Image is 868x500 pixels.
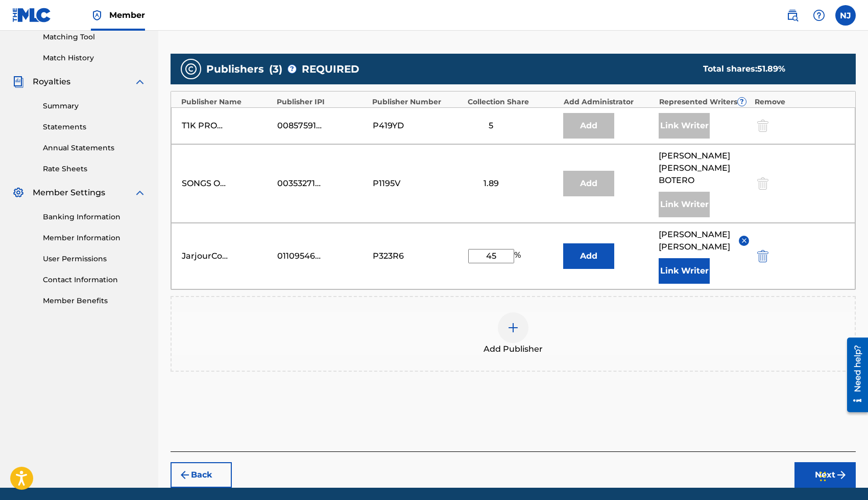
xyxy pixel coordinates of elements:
img: expand [134,76,146,88]
div: Collection Share [468,97,558,107]
span: ( 3 ) [269,61,282,77]
a: Annual Statements [43,143,146,153]
a: Statements [43,122,146,132]
div: Remove [755,97,845,107]
img: help [813,9,825,21]
a: Banking Information [43,212,146,222]
button: Next [794,462,856,488]
span: [PERSON_NAME] [PERSON_NAME] BOTERO [659,150,749,187]
img: add [507,322,519,334]
div: Represented Writers [659,97,750,107]
div: Publisher IPI [277,97,367,107]
a: Member Benefits [43,296,146,306]
span: ? [288,65,296,73]
iframe: Resource Center [839,334,868,416]
img: Royalties [12,76,25,88]
a: Member Information [43,233,146,243]
div: Add Administrator [564,97,654,107]
button: Back [171,462,232,488]
span: Member Settings [33,187,105,199]
div: Help [809,5,829,26]
img: search [786,9,799,21]
img: Top Rightsholder [91,9,103,21]
span: Publishers [206,61,264,77]
span: Royalties [33,76,70,88]
a: Matching Tool [43,32,146,42]
div: Publisher Number [372,97,463,107]
div: User Menu [835,5,856,26]
div: Publisher Name [181,97,272,107]
img: publishers [185,63,197,75]
img: Member Settings [12,187,25,199]
span: REQUIRED [302,61,359,77]
img: MLC Logo [12,8,52,22]
span: [PERSON_NAME] [PERSON_NAME] [659,229,731,253]
span: ? [738,98,746,106]
img: 12a2ab48e56ec057fbd8.svg [757,250,768,262]
span: 51.89 % [757,64,785,74]
a: Rate Sheets [43,164,146,174]
img: 7ee5dd4eb1f8a8e3ef2f.svg [179,469,191,481]
img: expand [134,187,146,199]
span: Member [109,9,145,21]
a: User Permissions [43,254,146,264]
a: Contact Information [43,275,146,285]
span: % [514,249,523,263]
a: Public Search [782,5,803,26]
img: remove-from-list-button [740,237,748,244]
div: Drag [820,461,826,492]
button: Link Writer [659,258,710,284]
a: Summary [43,101,146,111]
div: Total shares: [703,63,835,75]
span: Add Publisher [484,343,543,355]
a: Match History [43,53,146,63]
button: Add [563,243,614,269]
iframe: Chat Widget [817,451,868,500]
